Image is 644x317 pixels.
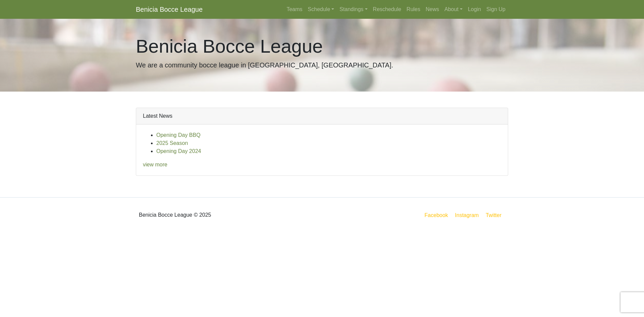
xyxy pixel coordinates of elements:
[156,140,188,146] a: 2025 Season
[136,35,508,57] h1: Benicia Bocce League
[484,3,508,16] a: Sign Up
[404,3,423,16] a: Rules
[156,148,201,154] a: Opening Day 2024
[136,108,508,124] div: Latest News
[305,3,337,16] a: Schedule
[131,203,322,227] div: Benicia Bocce League © 2025
[453,211,480,219] a: Instagram
[423,3,442,16] a: News
[484,211,507,219] a: Twitter
[136,3,203,16] a: Benicia Bocce League
[156,132,201,138] a: Opening Day BBQ
[136,60,508,70] p: We are a community bocce league in [GEOGRAPHIC_DATA], [GEOGRAPHIC_DATA].
[284,3,305,16] a: Teams
[337,3,370,16] a: Standings
[370,3,404,16] a: Reschedule
[143,162,167,167] a: view more
[465,3,484,16] a: Login
[442,3,465,16] a: About
[423,211,449,219] a: Facebook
